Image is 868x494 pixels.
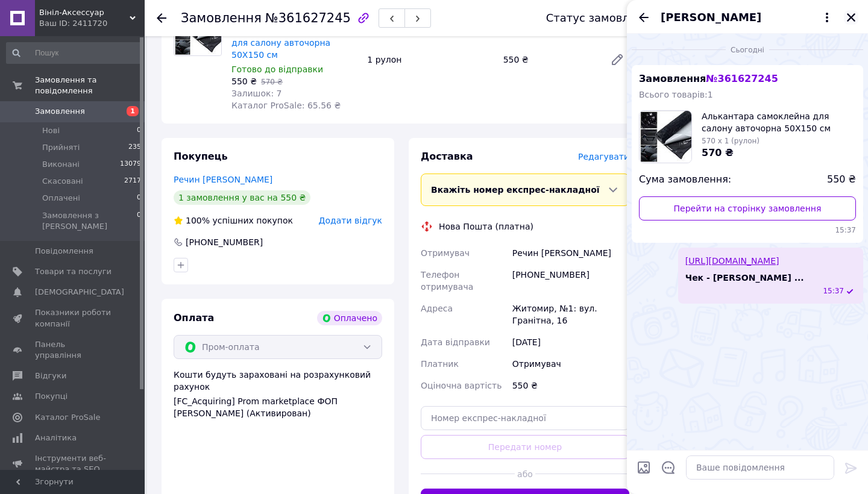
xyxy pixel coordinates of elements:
div: Отримувач [510,353,632,375]
a: Перейти на сторінку замовлення [639,196,856,220]
span: Додати відгук [319,216,382,225]
span: [PERSON_NAME] [661,10,761,25]
span: 100% [186,216,210,225]
div: Оплачено [317,311,382,325]
div: [PHONE_NUMBER] [184,236,264,248]
span: Виконані [42,159,80,170]
span: Дата відправки [421,337,490,347]
a: Редагувати [605,48,629,72]
span: Вкажіть номер експрес-накладної [431,185,600,195]
div: [PHONE_NUMBER] [510,264,632,298]
span: Відгуки [35,370,66,381]
input: Номер експрес-накладної [421,406,629,430]
img: 6633524508_w100_h100_alkantara-samokleyucha-tkanina.jpg [640,111,691,163]
a: Алькантара самоклейна для салону авточорна 50Х150 см [231,26,340,60]
a: [URL][DOMAIN_NAME] [685,256,779,266]
span: Скасовані [42,176,83,187]
span: Вініл-Аксессуар [39,7,130,18]
span: Прийняті [42,142,80,153]
span: 15:37 12.09.2025 [823,286,844,296]
div: Ваш ID: 2411720 [39,18,145,29]
div: 1 рулон [362,51,498,68]
span: Аналітика [35,433,77,443]
span: Алькантара самоклейна для салону авточорна 50Х150 см [702,110,856,134]
span: Повідомлення [35,246,93,257]
span: 570 ₴ [261,78,283,86]
span: Оплата [174,312,214,324]
span: Покупці [35,391,68,402]
div: Нова Пошта (платна) [436,220,536,233]
button: Назад [637,10,651,25]
span: Залишок: 7 [231,89,282,98]
div: [DATE] [510,331,632,353]
span: 2717 [124,176,141,187]
span: 13079 [120,159,141,170]
span: Замовлення та повідомлення [35,75,145,96]
span: Редагувати [578,152,629,161]
div: Кошти будуть зараховані на розрахунковий рахунок [174,369,382,419]
div: [FC_Acquiring] Prom marketplace ФОП [PERSON_NAME] (Активирован) [174,395,382,419]
span: Каталог ProSale [35,412,100,423]
div: Повернутися назад [157,12,166,24]
span: або [515,468,536,480]
span: Чек - [PERSON_NAME] ... [685,272,804,284]
input: Пошук [6,42,142,64]
div: 550 ₴ [510,375,632,396]
span: Платник [421,359,459,369]
span: 570 ₴ [702,147,734,158]
span: Замовлення [639,73,778,84]
span: Телефон отримувача [421,270,473,292]
span: Нові [42,125,60,136]
span: Замовлення [181,11,262,25]
div: Речин [PERSON_NAME] [510,242,632,264]
span: Замовлення з [PERSON_NAME] [42,210,137,232]
button: [PERSON_NAME] [661,10,834,25]
span: Оплачені [42,193,80,204]
span: Сьогодні [726,45,769,55]
button: Закрити [844,10,858,25]
span: 15:37 12.09.2025 [639,225,856,236]
div: успішних покупок [174,214,293,227]
div: 1 замовлення у вас на 550 ₴ [174,190,310,205]
span: № 361627245 [706,73,778,84]
button: Відкрити шаблони відповідей [661,460,676,475]
span: 0 [137,193,141,204]
span: Інструменти веб-майстра та SEO [35,453,112,475]
span: 0 [137,125,141,136]
span: Сума замовлення: [639,173,731,187]
span: 550 ₴ [231,77,257,86]
span: Доставка [421,151,473,162]
span: Оціночна вартість [421,381,502,390]
div: Статус замовлення [546,12,657,24]
span: 550 ₴ [827,173,856,187]
span: Каталог ProSale: 65.56 ₴ [231,101,341,110]
span: 0 [137,210,141,232]
span: [DEMOGRAPHIC_DATA] [35,287,124,298]
a: Речин [PERSON_NAME] [174,175,272,184]
div: 550 ₴ [498,51,600,68]
span: Панель управління [35,339,112,361]
span: Готово до відправки [231,64,323,74]
span: №361627245 [265,11,351,25]
span: 1 [127,106,139,116]
span: Показники роботи компанії [35,307,112,329]
span: Всього товарів: 1 [639,90,713,99]
span: Товари та послуги [35,266,112,277]
span: Замовлення [35,106,85,117]
span: Отримувач [421,248,470,258]
span: Покупець [174,151,228,162]
span: 570 x 1 (рулон) [702,137,759,145]
div: Житомир, №1: вул. Гранітна, 16 [510,298,632,331]
span: 235 [128,142,141,153]
div: 12.09.2025 [632,43,863,55]
span: Адреса [421,304,453,313]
